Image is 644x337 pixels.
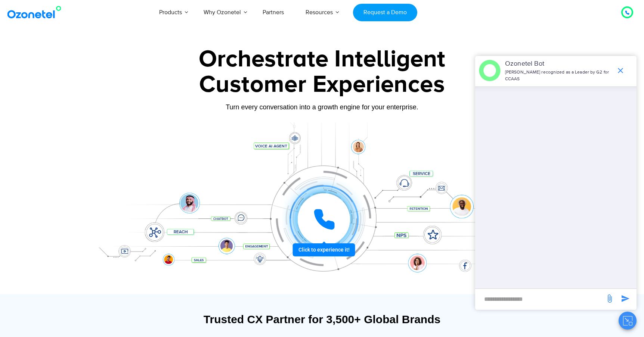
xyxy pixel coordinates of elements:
[505,59,612,69] p: Ozonetel Bot
[92,313,552,326] div: Trusted CX Partner for 3,500+ Global Brands
[613,63,628,78] span: end chat or minimize
[505,69,612,82] p: [PERSON_NAME] recognized as a Leader by G2 for CCAAS
[618,291,633,306] span: send message
[619,312,637,330] button: Close chat
[602,291,617,306] span: send message
[479,60,501,81] img: header
[89,47,555,71] div: Orchestrate Intelligent
[353,4,417,21] a: Request a Demo
[479,293,601,306] div: new-msg-input
[89,103,555,111] div: Turn every conversation into a growth engine for your enterprise.
[89,67,555,103] div: Customer Experiences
